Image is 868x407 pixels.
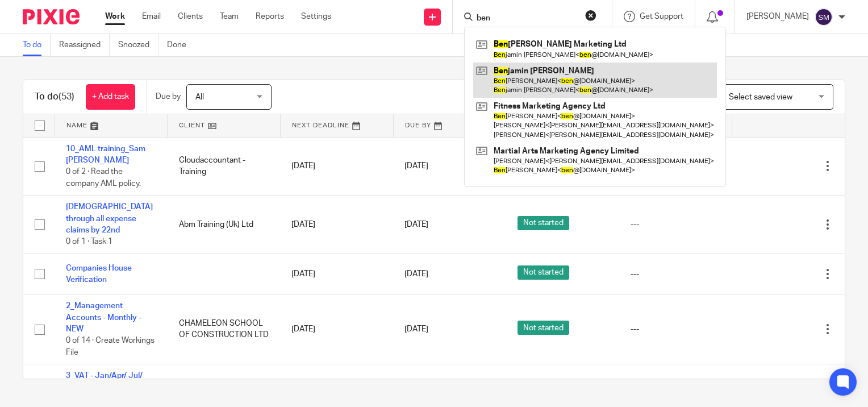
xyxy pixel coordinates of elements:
span: [DATE] [404,270,428,278]
a: Work [105,11,125,22]
span: (53) [59,92,74,101]
p: [PERSON_NAME] [746,11,809,22]
td: [DATE] [280,137,393,196]
span: 0 of 14 · Create Workings File [66,337,155,356]
img: Pixie [23,9,80,24]
span: Not started [518,321,569,335]
td: [DATE] [280,196,393,254]
span: [DATE] [404,221,428,229]
a: Reports [256,11,284,22]
a: Reassigned [59,34,110,56]
span: Not started [518,216,569,230]
div: --- [631,323,721,335]
span: 0 of 2 · Read the company AML policy. [66,168,141,188]
a: 3_VAT - Jan/Apr/ Jul/ Oct - PARTIAL EXEMPTION [66,372,143,403]
p: Due by [156,91,181,102]
span: All [195,93,204,101]
td: Cloudaccountant - Training [168,137,281,196]
a: Clients [178,11,203,22]
span: [DATE] [404,325,428,333]
a: 2_Management Accounts - Monthly - NEW [66,302,141,333]
a: [DEMOGRAPHIC_DATA] through all expense claims by 22nd [66,203,153,234]
div: --- [631,268,721,280]
span: 0 of 1 · Task 1 [66,238,112,246]
a: + Add task [86,84,135,110]
td: [DATE] [280,294,393,364]
a: Settings [301,11,331,22]
span: Get Support [640,13,683,20]
input: Search [475,14,578,24]
span: [DATE] [404,162,428,170]
a: Snoozed [118,34,158,56]
a: Team [220,11,239,22]
a: To do [23,34,51,56]
a: Companies House Verification [66,264,132,284]
span: Select saved view [729,93,792,101]
a: 10_AML training_Sam [PERSON_NAME] [66,145,145,164]
a: Done [167,34,195,56]
td: Abm Training (Uk) Ltd [168,196,281,254]
button: Clear [585,10,596,21]
a: Email [142,11,161,22]
span: Not started [518,265,569,280]
div: --- [631,219,721,230]
img: svg%3E [815,8,833,26]
td: CHAMELEON SCHOOL OF CONSTRUCTION LTD [168,294,281,364]
h1: To do [35,91,74,103]
td: [DATE] [280,254,393,294]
